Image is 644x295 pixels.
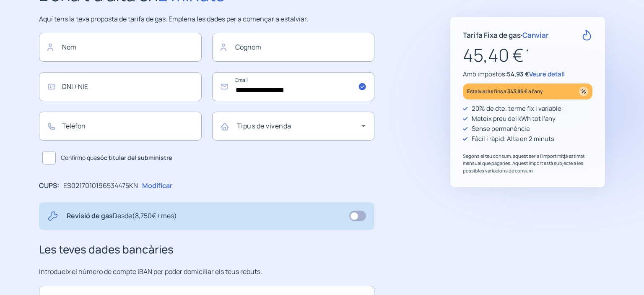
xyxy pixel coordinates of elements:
[142,180,172,191] p: Modificar
[579,87,588,96] img: percentage_icon.svg
[463,69,592,79] p: Amb impostos:
[63,180,138,191] p: ES0217010196534475KN
[39,266,374,277] p: Introdueix el número de compte IBAN per poder domiciliar els teus rebuts.
[113,211,177,220] span: Desde (8,750€ / mes)
[39,14,374,25] p: Aquí tens la teva proposta de tarifa de gas. Emplena les dades per a començar a estalviar.
[47,211,58,222] img: tool.svg
[463,152,592,175] p: Segons el teu consum, aquest seria l'import mitjà estimat mensual que pagaries. Aquest import est...
[39,241,374,258] h3: Les teves dades bancàries
[39,180,59,191] p: CUPS:
[67,211,177,222] p: Revisió de gas
[467,86,543,96] p: Estalviaràs fins a 343,86 € a l'any
[582,30,592,41] img: rate-G.svg
[472,134,554,144] p: Fàcil i ràpid: Alta en 2 minuts
[507,70,529,78] span: 54,93 €
[97,154,172,162] b: sóc titular del subministre
[61,153,172,162] span: Confirmo que
[472,104,561,114] p: 20% de dte. terme fix i variable
[522,30,549,40] span: Canviar
[237,121,291,131] mat-label: Tipus de vivenda
[472,124,530,134] p: Sense permanència
[463,29,549,41] p: Tarifa Fixa de gas ·
[529,70,565,78] span: Veure detall
[472,114,556,124] p: Mateix preu del kWh tot l'any
[463,41,592,69] p: 45,40 €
